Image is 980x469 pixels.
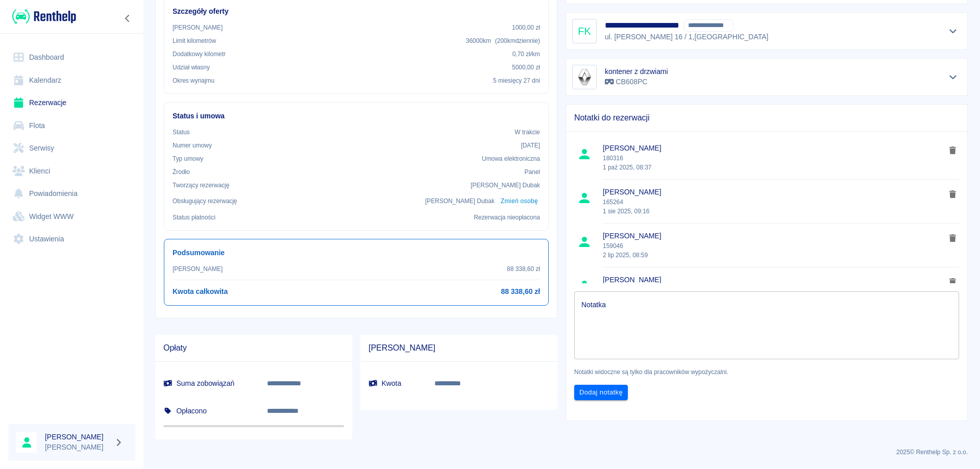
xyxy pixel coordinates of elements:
[945,276,961,289] button: delete note
[45,432,110,442] h6: [PERSON_NAME]
[512,50,540,59] p: 0,70 zł /km
[512,23,540,32] p: 1000,00 zł
[603,251,945,260] p: 2 lip 2025, 08:59
[466,36,540,45] p: 36000 km
[525,167,541,177] p: Panel
[8,228,135,251] a: Ustawienia
[495,37,540,44] span: ( 200 km dziennie )
[173,63,210,72] p: Udział własny
[603,187,945,198] span: [PERSON_NAME]
[603,241,945,260] p: 159046
[945,232,961,245] button: delete note
[603,275,945,285] span: [PERSON_NAME]
[173,36,216,45] p: Limit kilometrów
[603,231,945,241] span: [PERSON_NAME]
[369,343,549,353] span: [PERSON_NAME]
[482,154,540,163] p: Umowa elektroniczna
[8,69,135,92] a: Kalendarz
[163,343,344,353] span: Opłaty
[173,213,215,222] p: Status płatności
[499,194,540,209] button: Zmień osobę
[605,32,768,42] p: ul. [PERSON_NAME] 16 / 1 , [GEOGRAPHIC_DATA]
[8,8,76,25] a: Renthelp logo
[8,91,135,114] a: Rezerwacje
[173,141,212,150] p: Numer umowy
[603,198,945,216] p: 165264
[493,76,540,85] p: 5 miesięcy 27 dni
[173,128,190,137] p: Status
[173,196,237,206] p: Obsługujący rezerwację
[173,76,214,85] p: Okres wynajmu
[173,6,540,17] h6: Szczegóły oferty
[155,448,968,457] p: 2025 © Renthelp Sp. z o.o.
[514,128,540,137] p: W trakcie
[521,141,540,150] p: [DATE]
[120,12,135,25] button: Zwiń nawigację
[173,286,228,297] h6: Kwota całkowita
[945,188,961,201] button: delete note
[574,67,595,87] img: Image
[8,46,135,69] a: Dashboard
[8,114,135,137] a: Flota
[603,143,945,154] span: [PERSON_NAME]
[163,406,251,416] h6: Opłacono
[173,181,229,190] p: Tworzący rezerwację
[945,144,961,157] button: delete note
[8,160,135,183] a: Klienci
[603,207,945,216] p: 1 sie 2025, 09:16
[173,50,226,59] p: Dodatkowy kilometr
[603,154,945,172] p: 180316
[163,378,251,388] h6: Suma zobowiązań
[512,63,540,72] p: 5000,00 zł
[369,378,418,388] h6: Kwota
[163,425,344,427] span: Pozostało 101 589,39 zł do zapłaty
[8,205,135,228] a: Widget WWW
[945,70,962,84] button: Pokaż szczegóły
[574,113,959,123] span: Notatki do rezerwacji
[173,154,203,163] p: Typ umowy
[605,77,668,87] p: CB608PC
[8,137,135,160] a: Serwisy
[572,19,597,43] div: FK
[173,248,540,258] h6: Podsumowanie
[574,385,628,401] button: Dodaj notatkę
[8,182,135,205] a: Powiadomienia
[173,111,540,121] h6: Status i umowa
[605,66,668,77] h6: kontener z drzwiami
[507,264,540,274] p: 88 338,60 zł
[12,8,76,25] img: Renthelp logo
[173,23,223,32] p: [PERSON_NAME]
[45,442,110,453] p: [PERSON_NAME]
[173,167,190,177] p: Żrodło
[501,286,540,297] h6: 88 338,60 zł
[173,264,223,274] p: [PERSON_NAME]
[425,196,495,206] p: [PERSON_NAME] Dubak
[574,367,959,377] p: Notatki widoczne są tylko dla pracowników wypożyczalni.
[603,163,945,172] p: 1 paź 2025, 08:37
[474,213,540,222] p: Rezerwacja nieopłacona
[945,24,962,38] button: Pokaż szczegóły
[471,181,540,190] p: [PERSON_NAME] Dubak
